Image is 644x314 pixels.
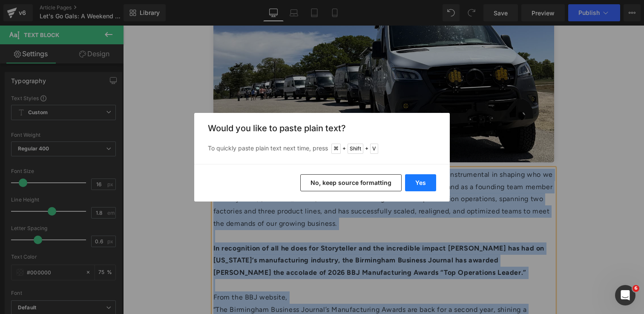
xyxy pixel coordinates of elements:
[90,219,422,251] strong: In recognition of all he does for Storyteller and the incredible impact [PERSON_NAME] has had on ...
[90,143,431,205] p: [PERSON_NAME], Vice President of Production at Storyteller, has been instrumental in shaping who ...
[208,144,436,154] p: To quickly paste plain text next time, press
[365,144,368,153] span: +
[208,123,436,133] h3: Would you like to paste plain text?
[370,144,378,154] span: V
[300,174,402,191] button: No, keep source formatting
[615,285,635,305] iframe: Intercom live chat
[348,144,363,154] span: Shift
[90,266,431,278] p: From the BBJ website,
[632,285,639,292] span: 6
[342,144,346,153] span: +
[405,174,436,191] button: Yes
